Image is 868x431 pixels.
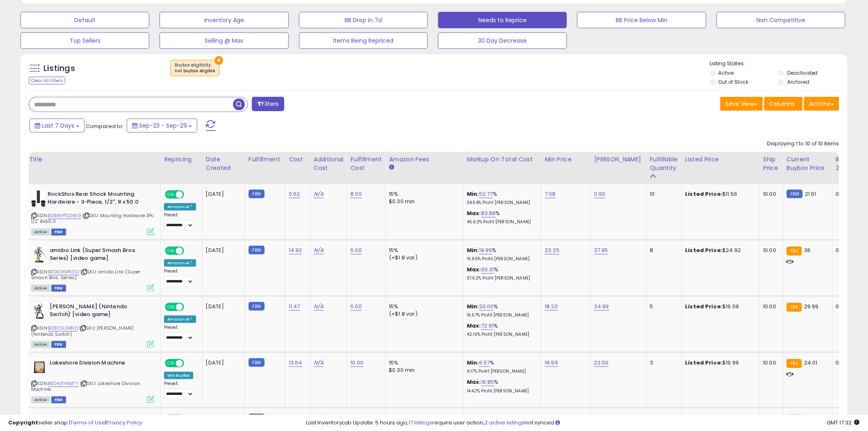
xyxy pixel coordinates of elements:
[805,190,816,198] span: 21.61
[545,359,558,367] a: 19.99
[467,312,535,318] p: 16.67% Profit [PERSON_NAME]
[206,155,242,172] div: Date Created
[350,155,382,172] div: Fulfillment Cost
[164,155,199,164] div: Repricing
[467,266,481,273] b: Max:
[50,303,149,320] b: [PERSON_NAME] (Nintendo Switch) [video game]
[685,303,723,310] b: Listed Price:
[314,155,344,172] div: Additional Cost
[48,325,78,332] a: B0825L9BND
[438,32,567,49] button: 30 Day Decrease
[206,303,239,310] div: [DATE]
[577,12,706,28] button: BB Price Below Min
[650,303,675,310] div: 5
[31,190,46,207] img: 41iSPEuEG0L._SL40_.jpg
[481,209,496,218] a: 83.88
[836,247,863,254] div: 0%
[164,316,196,323] div: Amazon AI *
[545,246,560,254] a: 23.25
[164,212,196,231] div: Preset:
[787,359,802,368] small: FBA
[467,322,535,337] div: %
[804,359,818,367] span: 24.01
[43,63,75,74] h5: Listings
[685,246,723,254] b: Listed Price:
[166,191,176,198] span: ON
[50,247,149,264] b: amiibo Link (Super Smash Bros. Series) [video game]
[314,303,324,311] a: N/A
[787,78,809,85] label: Archived
[299,12,428,28] button: BB Drop in 7d
[51,397,66,403] span: FBM
[787,69,818,76] label: Deactivated
[467,303,479,310] b: Min:
[763,190,777,198] div: 10.00
[787,155,829,172] div: Current Buybox Price
[836,190,863,198] div: 0%
[409,419,433,426] a: 17 listings
[31,190,154,234] div: ASIN:
[164,325,196,343] div: Preset:
[467,378,481,386] b: Max:
[31,247,48,263] img: 41bX2r5QNJS._SL40_.jpg
[48,190,147,208] b: RockShox Rear Shock Mounting Hardware - 3-Piece, 1/2", 8 x 50.0
[467,190,535,206] div: %
[763,359,777,367] div: 10.00
[389,303,457,310] div: 15%
[249,302,265,311] small: FBM
[389,155,460,164] div: Amazon Fees
[160,32,288,49] button: Selling @ Max
[183,248,196,254] span: OFF
[467,190,479,198] b: Min:
[467,275,535,281] p: 37.62% Profit [PERSON_NAME]
[467,209,481,217] b: Max:
[467,369,535,374] p: 6.17% Profit [PERSON_NAME]
[594,246,608,254] a: 37.95
[31,268,140,281] span: | SKU: amiibo Link (Super Smash Bros. Series)
[467,219,535,225] p: 45.62% Profit [PERSON_NAME]
[685,303,754,310] div: $19.09
[467,359,535,374] div: %
[389,310,457,318] div: (+$1.8 var)
[467,266,535,281] div: %
[51,285,66,292] span: FBM
[249,246,265,254] small: FBM
[160,12,288,28] button: Inventory Age
[249,190,265,198] small: FBM
[314,190,324,198] a: N/A
[30,119,85,133] button: Last 7 Days
[467,359,479,367] b: Min:
[314,246,324,254] a: N/A
[164,381,196,399] div: Preset:
[350,359,363,367] a: 10.00
[467,322,481,330] b: Max:
[467,155,538,164] div: Markup on Total Cost
[787,247,802,256] small: FBA
[31,341,50,348] span: All listings currently available for purchase on Amazon
[166,304,176,311] span: ON
[467,303,535,318] div: %
[764,97,803,111] button: Columns
[479,303,494,311] a: 20.00
[467,246,479,254] b: Min:
[21,12,149,28] button: Default
[594,190,605,198] a: 11.90
[206,247,239,254] div: [DATE]
[183,304,196,311] span: OFF
[48,380,79,387] a: B0043Y6M7Y
[467,247,535,262] div: %
[545,155,587,164] div: Min Price
[650,190,675,198] div: 10
[594,359,609,367] a: 23.50
[175,68,215,74] div: not buybox eligible
[438,12,567,28] button: Needs to Reprice
[31,212,154,225] span: | SKU: Mounting Hardware 3Pc 1/2" 8x50.0
[289,190,300,198] a: 0.62
[51,229,66,236] span: FBM
[31,380,140,392] span: | SKU: Lakeshore Division Machine
[389,190,457,198] div: 15%
[685,247,754,254] div: $24.92
[467,256,535,262] p: 16.66% Profit [PERSON_NAME]
[389,254,457,261] div: (+$1.8 var)
[389,367,457,374] div: $0.30 min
